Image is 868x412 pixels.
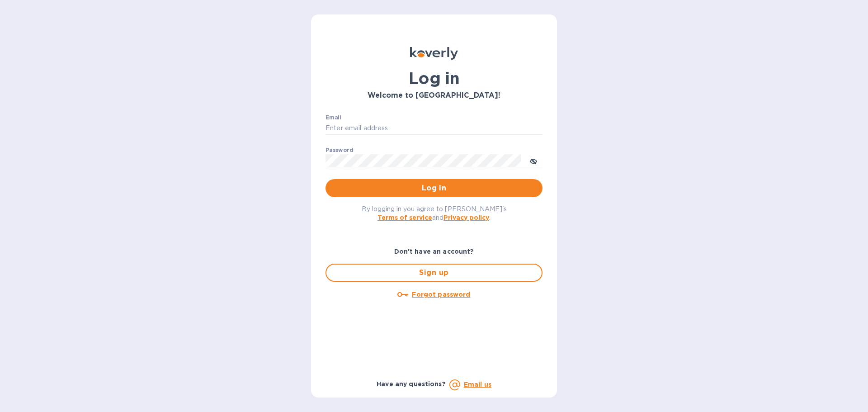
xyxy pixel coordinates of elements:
[410,47,458,60] img: Koverly
[333,183,535,194] span: Log in
[524,152,542,170] button: toggle password visibility
[394,248,474,255] b: Don't have an account?
[325,179,542,197] button: Log in
[377,380,446,388] b: Have any questions?
[325,69,542,88] h1: Log in
[325,147,353,153] label: Password
[325,91,542,100] h3: Welcome to [GEOGRAPHIC_DATA]!
[377,214,432,221] a: Terms of service
[362,205,507,221] span: By logging in you agree to [PERSON_NAME]'s and .
[325,115,341,120] label: Email
[443,214,489,221] a: Privacy policy
[464,381,491,388] a: Email us
[412,291,470,298] u: Forgot password
[334,267,534,278] span: Sign up
[325,122,542,135] input: Enter email address
[325,264,542,282] button: Sign up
